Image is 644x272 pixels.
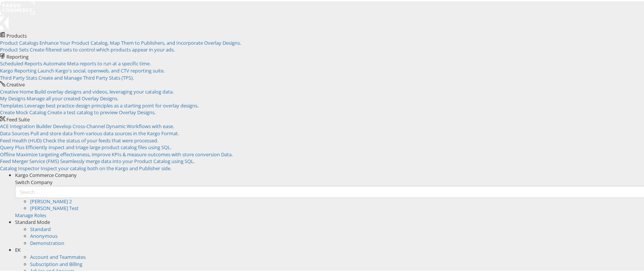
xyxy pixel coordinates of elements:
span: Standard Mode [15,218,50,224]
span: Create and Manage Third Party Stats (TPS). [38,73,134,80]
span: Create a test catalog to preview Overlay Designs. [47,108,156,115]
a: Subscription and Billing [30,260,82,266]
span: Create filtered sets to control which products appear in your ads. [30,45,175,52]
span: Manage all your created Overlay Designs. [27,94,118,101]
a: Demonstration [30,239,64,245]
span: Leverage best practice design principles as a starting point for overlay designs. [24,101,199,108]
span: Launch Kargo's social, openweb, and CTV reporting suite. [38,66,165,73]
span: Pull and store data from various data sources in the Kargo Format. [30,129,179,136]
span: Seamlessly merge data into your Product Catalog using SQL. [60,157,195,163]
a: Manage Roles [15,211,46,218]
span: Check the status of your feeds that were processed. [43,136,158,143]
span: Creative [6,80,25,87]
span: Feed Suite [6,115,30,122]
a: [PERSON_NAME] Test [30,204,79,210]
a: Account and Teammates [30,252,86,259]
a: [PERSON_NAME] 2 [30,197,72,204]
span: Kargo Commerce Company [15,171,77,177]
span: Enhance Your Product Catalog, Map Them to Publishers, and Incorporate Overlay Designs. [39,38,241,45]
span: Reporting [6,52,29,59]
span: Build overlay designs and videos, leveraging your catalog data. [35,87,174,94]
span: Maximize targeting effectiveness, improve KPIs & measure outcomes with store conversion Data. [16,150,233,157]
a: Standard [30,225,51,231]
a: Anonymous [30,231,58,238]
span: Inspect your catalog both on the Kargo and Publisher side. [41,164,171,171]
span: Automate Meta reports to run at a specific time. [43,59,151,66]
span: Develop Cross-Channel Dynamic Workflows with ease. [53,122,174,128]
span: Efficiently inspect and triage large product catalog files using SQL. [26,143,171,150]
span: Products [6,31,27,38]
span: EK [15,245,21,252]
